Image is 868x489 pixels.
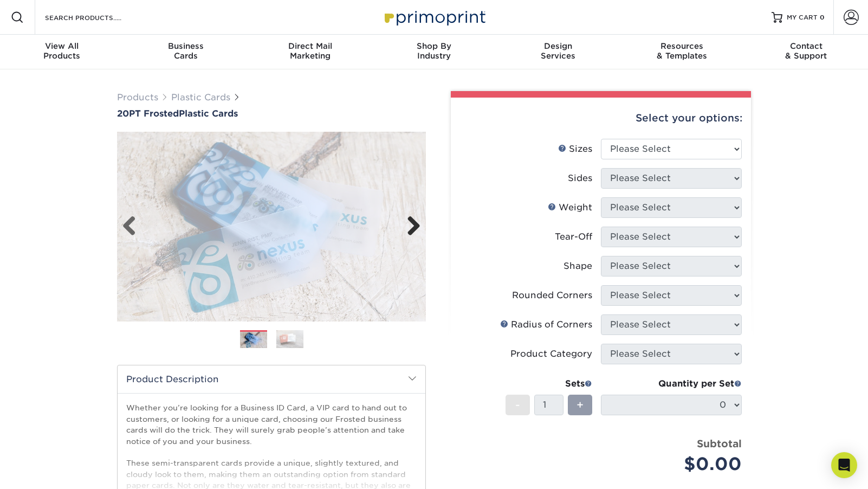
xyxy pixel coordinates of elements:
[555,230,592,243] div: Tear-Off
[117,92,158,102] a: Products
[787,13,818,22] span: MY CART
[496,35,620,69] a: DesignServices
[558,143,592,156] div: Sizes
[820,14,825,21] span: 0
[171,92,230,102] a: Plastic Cards
[576,397,584,413] span: +
[124,41,248,61] div: Cards
[372,41,496,61] div: Industry
[831,452,857,478] div: Open Intercom Messenger
[459,98,742,139] div: Select your options:
[609,451,742,477] div: $0.00
[500,318,592,331] div: Radius of Corners
[496,41,620,51] span: Design
[744,41,868,61] div: & Support
[563,260,592,273] div: Shape
[248,35,372,69] a: Direct MailMarketing
[744,41,868,51] span: Contact
[601,377,742,390] div: Quantity per Set
[515,397,520,413] span: -
[512,289,592,302] div: Rounded Corners
[124,35,248,69] a: BusinessCards
[118,365,425,393] h2: Product Description
[620,41,744,51] span: Resources
[697,437,742,449] strong: Subtotal
[248,41,372,51] span: Direct Mail
[117,108,426,119] h1: Plastic Cards
[568,172,592,185] div: Sides
[117,108,179,119] span: 20PT Frosted
[496,41,620,61] div: Services
[248,41,372,61] div: Marketing
[380,5,488,29] img: Primoprint
[372,35,496,69] a: Shop ByIndustry
[44,11,150,24] input: SEARCH PRODUCTS.....
[240,331,267,350] img: Plastic Cards 01
[372,41,496,51] span: Shop By
[744,35,868,69] a: Contact& Support
[124,41,248,51] span: Business
[506,377,592,390] div: Sets
[117,108,426,119] a: 20PT FrostedPlastic Cards
[117,120,426,333] img: 20PT Frosted 01
[620,35,744,69] a: Resources& Templates
[620,41,744,61] div: & Templates
[510,348,592,361] div: Product Category
[276,330,303,349] img: Plastic Cards 02
[548,201,592,214] div: Weight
